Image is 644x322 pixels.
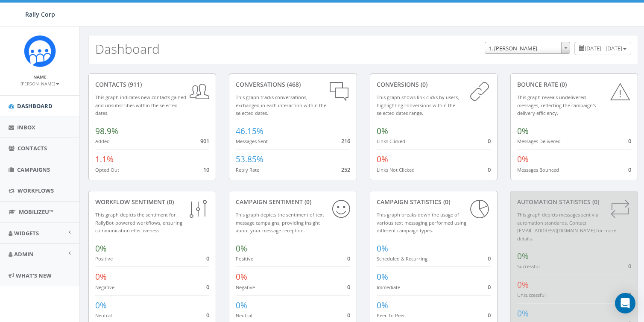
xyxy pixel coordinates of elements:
[126,80,142,88] span: (911)
[628,137,631,145] span: 0
[377,198,491,206] div: Campaign Statistics
[341,166,350,173] span: 252
[485,42,570,54] span: 1. James Martin
[517,80,631,89] div: Bounce Rate
[517,251,529,262] span: 0%
[14,229,39,237] span: Widgets
[95,243,107,254] span: 0%
[17,102,53,110] span: Dashboard
[236,198,350,206] div: Campaign Sentiment
[628,262,631,270] span: 0
[95,80,209,89] div: contacts
[19,208,53,216] span: MobilizeU™
[615,293,635,313] div: Open Intercom Messenger
[20,81,59,87] small: [PERSON_NAME]
[442,198,450,206] span: (0)
[236,211,324,234] small: This graph depicts the sentiment of text message campaigns, providing insight about your message ...
[17,123,35,131] span: Inbox
[236,126,263,137] span: 46.15%
[303,198,311,206] span: (0)
[377,138,405,144] small: Links Clicked
[95,284,114,290] small: Negative
[16,272,52,279] span: What's New
[236,300,247,311] span: 0%
[377,284,400,290] small: Immediate
[377,80,491,89] div: conversions
[95,94,186,116] small: This graph indicates new contacts gained and unsubscribes within the selected dates.
[165,198,174,206] span: (0)
[18,144,47,152] span: Contacts
[488,311,491,319] span: 0
[236,284,255,290] small: Negative
[517,167,559,173] small: Messages Bounced
[236,154,263,165] span: 53.85%
[95,312,112,319] small: Neutral
[377,94,459,116] small: This graph shows link clicks by users, highlighting conversions within the selected dates range.
[377,126,388,137] span: 0%
[236,138,268,144] small: Messages Sent
[517,154,529,165] span: 0%
[95,167,119,173] small: Opted Out
[377,243,388,254] span: 0%
[517,308,529,319] span: 0%
[285,80,301,88] span: (468)
[517,279,529,290] span: 0%
[628,166,631,173] span: 0
[517,292,546,298] small: Unsuccessful
[20,79,59,87] a: [PERSON_NAME]
[558,80,567,88] span: (0)
[25,10,55,18] span: Rally Corp
[236,94,326,116] small: This graph tracks conversations, exchanged in each interaction within the selected dates.
[236,312,252,319] small: Neutral
[488,166,491,173] span: 0
[206,283,209,291] span: 0
[95,255,113,262] small: Positive
[517,211,616,242] small: This graph depicts messages sent via automation standards. Contact [EMAIL_ADDRESS][DOMAIN_NAME] f...
[377,300,388,311] span: 0%
[377,154,388,165] span: 0%
[628,291,631,299] span: 0
[377,255,427,262] small: Scheduled & Recurring
[485,42,570,54] span: 1. James Martin
[206,255,209,262] span: 0
[18,187,54,194] span: Workflows
[488,283,491,291] span: 0
[591,198,599,206] span: (0)
[347,283,350,291] span: 0
[347,311,350,319] span: 0
[95,154,114,165] span: 1.1%
[95,126,118,137] span: 98.9%
[14,250,34,258] span: Admin
[95,42,160,56] h2: Dashboard
[377,167,415,173] small: Links Not Clicked
[95,271,107,282] span: 0%
[517,138,561,144] small: Messages Delivered
[488,137,491,145] span: 0
[95,211,182,234] small: This graph depicts the sentiment for RallyBot-powered workflows, ensuring communication effective...
[419,80,427,88] span: (0)
[236,167,259,173] small: Reply Rate
[24,35,56,67] img: Icon_1.png
[341,137,350,145] span: 216
[203,166,209,173] span: 10
[488,255,491,262] span: 0
[377,211,466,234] small: This graph breaks down the usage of various text messaging performed using different campaign types.
[517,198,631,206] div: Automation Statistics
[517,94,596,116] small: This graph reveals undelivered messages, reflecting the campaign's delivery efficiency.
[236,80,350,89] div: conversations
[17,166,50,173] span: Campaigns
[377,312,405,319] small: Peer To Peer
[33,74,47,80] small: Name
[236,243,247,254] span: 0%
[377,271,388,282] span: 0%
[95,198,209,206] div: Workflow Sentiment
[517,126,529,137] span: 0%
[95,300,107,311] span: 0%
[585,44,622,52] span: [DATE] - [DATE]
[206,311,209,319] span: 0
[200,137,209,145] span: 901
[236,255,253,262] small: Positive
[347,255,350,262] span: 0
[517,263,540,269] small: Successful
[95,138,110,144] small: Added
